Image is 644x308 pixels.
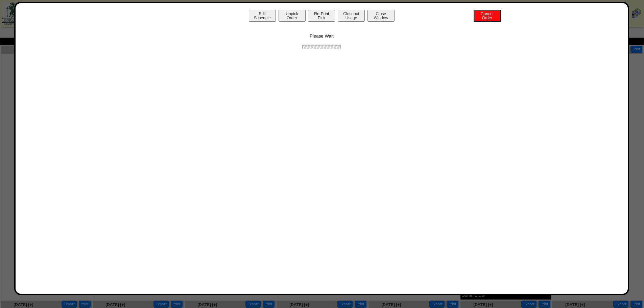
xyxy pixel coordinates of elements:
[474,10,501,22] button: CancelOrder
[367,15,395,20] a: CloseWindow
[249,10,276,22] button: EditSchedule
[338,10,365,22] button: CloseoutUsage
[22,23,621,50] div: Please Wait
[279,10,306,22] button: UnpickOrder
[308,10,335,22] button: Re-PrintPick
[367,10,395,22] button: CloseWindow
[301,44,342,50] img: ajax-loader.gif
